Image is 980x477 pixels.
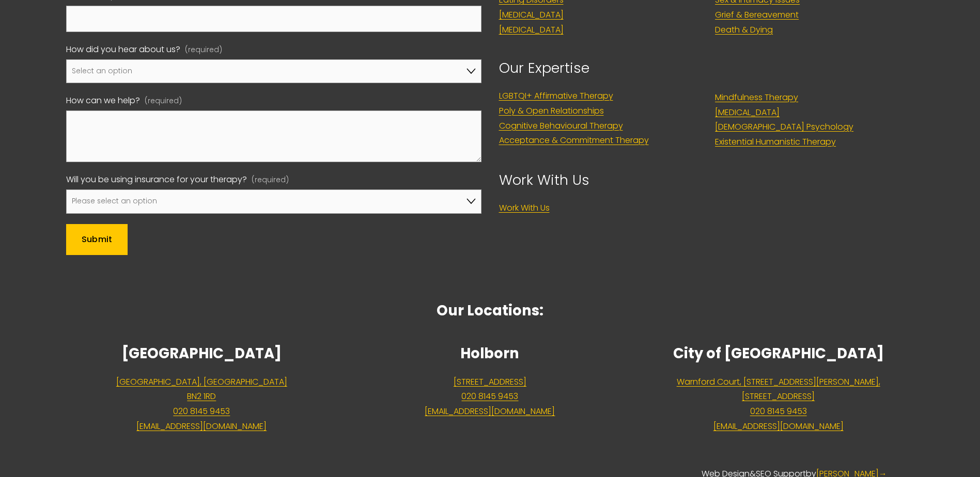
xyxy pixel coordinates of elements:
button: SubmitSubmit [66,224,128,255]
a: LGBTQI+ Affirmative Therapy [499,89,613,104]
a: Work With Us [499,201,550,216]
a: Death & Dying [715,23,773,38]
a: [MEDICAL_DATA] [715,105,780,120]
span: Submit [82,233,113,245]
span: (required) [145,95,182,108]
a: Acceptance & Commitment Therapy [499,133,649,148]
select: How did you hear about us? [66,59,481,84]
a: Mindfulness Therapy [715,90,798,105]
a: [MEDICAL_DATA] [499,8,564,23]
a: [DEMOGRAPHIC_DATA] Psychology [715,120,853,135]
span: How did you hear about us? [66,42,180,57]
p: Our Expertise [499,55,698,81]
a: [EMAIL_ADDRESS][DOMAIN_NAME] [713,419,844,434]
span: (required) [185,44,222,57]
span: Will you be using insurance for your therapy? [66,172,247,187]
a: [GEOGRAPHIC_DATA], [GEOGRAPHIC_DATA]BN2 1RD [116,375,287,405]
span: How can we help? [66,93,140,108]
span: (required) [252,174,289,187]
a: [STREET_ADDRESS] [454,375,526,390]
a: Existential Humanistic Therapy [715,135,836,150]
strong: Holborn [460,343,519,363]
a: Warnford Court, [STREET_ADDRESS][PERSON_NAME],[STREET_ADDRESS] [677,375,880,405]
a: Grief & Bereavement [715,8,799,23]
p: Work With Us [499,167,914,193]
a: [EMAIL_ADDRESS][DOMAIN_NAME] [136,419,267,434]
strong: [GEOGRAPHIC_DATA] [122,343,282,363]
a: [EMAIL_ADDRESS][DOMAIN_NAME] [425,404,555,419]
a: Poly & Open Relationships [499,104,604,119]
select: Will you be using insurance for your therapy? [66,189,481,214]
a: 020 8145 9453 [173,404,230,419]
a: 020 8145 9453 [461,389,518,404]
strong: Our Locations: [437,300,543,321]
a: 020 8145 9453 [750,404,807,419]
strong: City of [GEOGRAPHIC_DATA] [673,343,884,363]
a: Cognitive Behavioural Therapy [499,119,623,134]
a: [MEDICAL_DATA] [499,23,564,38]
